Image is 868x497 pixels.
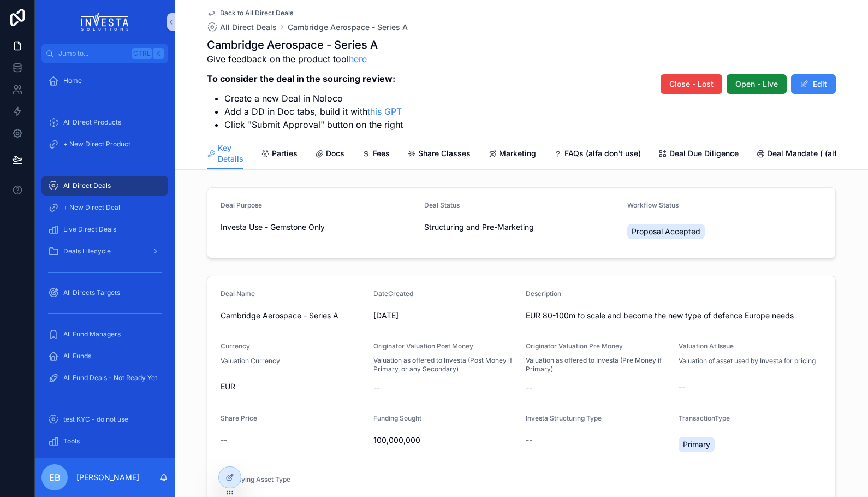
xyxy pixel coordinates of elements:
[207,73,395,84] strong: To consider the deal in the sourcing review:
[488,144,536,165] a: Marketing
[221,381,235,392] span: EUR
[679,414,730,422] span: TransactionType
[63,76,82,85] span: Home
[315,144,344,165] a: Docs
[326,148,344,159] span: Docs
[207,52,403,66] p: Give feedback on the product tool
[373,310,518,321] span: [DATE]
[207,9,293,17] a: Back to All Direct Deals
[627,201,679,209] span: Workflow Status
[424,201,460,209] span: Deal Status
[373,148,390,159] span: Fees
[63,247,111,256] span: Deals Lifecycle
[526,414,602,422] span: Investa Structuring Type
[63,330,121,339] span: All Fund Managers
[154,49,163,58] span: K
[373,435,518,446] span: 100,000,000
[41,324,168,344] a: All Fund Managers
[207,22,277,33] a: All Direct Deals
[41,241,168,261] a: Deals Lifecycle
[220,9,293,17] span: Back to All Direct Deals
[661,74,722,94] button: Close - Lost
[679,381,685,392] span: --
[63,181,111,190] span: All Direct Deals
[221,289,255,298] span: Deal Name
[526,310,822,321] span: EUR 80-100m to scale and become the new type of defence Europe needs
[373,342,473,350] span: Originator Valuation Post Money
[367,106,402,117] a: this GPT
[41,368,168,388] a: All Fund Deals - Not Ready Yet
[218,143,243,164] span: Key Details
[373,382,380,393] span: --
[41,410,168,429] a: test KYC - do not use
[499,148,536,159] span: Marketing
[221,201,262,209] span: Deal Purpose
[679,342,734,350] span: Valuation At Issue
[373,356,518,374] span: Valuation as offered to Investa (Post Money if Primary, or any Secondary)
[526,342,623,350] span: Originator Valuation Pre Money
[41,346,168,366] a: All Funds
[132,48,152,59] span: Ctrl
[207,37,403,52] h1: Cambridge Aerospace - Series A
[632,226,700,237] span: Proposal Accepted
[362,144,390,165] a: Fees
[735,79,778,90] span: Open - LIve
[224,118,403,131] li: Click "Submit Approval" button on the right
[221,356,280,366] p: Valuation Currency
[63,225,116,234] span: Live Direct Deals
[272,148,298,159] span: Parties
[221,435,227,446] span: --
[224,92,403,105] li: Create a new Deal in Noloco
[526,435,532,446] span: --
[564,148,641,159] span: FAQs (alfa don't use)
[41,134,168,154] a: + New Direct Product
[526,382,532,393] span: --
[63,288,120,297] span: All Directs Targets
[349,54,367,64] a: here
[81,13,129,31] img: App logo
[288,22,408,33] a: Cambridge Aerospace - Series A
[679,356,816,366] p: Valuation of asset used by Investa for pricing
[658,144,739,165] a: Deal Due Diligence
[63,415,128,424] span: test KYC - do not use
[221,414,257,422] span: Share Price
[418,148,471,159] span: Share Classes
[41,431,168,451] a: Tools
[220,22,277,33] span: All Direct Deals
[261,144,298,165] a: Parties
[49,471,61,484] span: EB
[63,437,80,446] span: Tools
[207,138,243,170] a: Key Details
[373,414,421,422] span: Funding Sought
[554,144,641,165] a: FAQs (alfa don't use)
[407,144,471,165] a: Share Classes
[41,220,168,239] a: Live Direct Deals
[41,44,168,63] button: Jump to...CtrlK
[669,148,739,159] span: Deal Due Diligence
[727,74,787,94] button: Open - LIve
[41,198,168,217] a: + New Direct Deal
[221,222,325,233] span: Investa Use - Gemstone Only
[41,71,168,91] a: Home
[35,63,175,458] div: scrollable content
[791,74,836,94] button: Edit
[669,79,714,90] span: Close - Lost
[63,203,120,212] span: + New Direct Deal
[221,310,365,321] span: Cambridge Aerospace - Series A
[63,352,91,360] span: All Funds
[221,475,290,483] span: Underlying Asset Type
[41,283,168,303] a: All Directs Targets
[41,113,168,132] a: All Direct Products
[76,472,139,483] p: [PERSON_NAME]
[63,140,130,149] span: + New Direct Product
[683,439,710,450] span: Primary
[63,118,121,127] span: All Direct Products
[63,374,157,382] span: All Fund Deals - Not Ready Yet
[58,49,128,58] span: Jump to...
[373,289,413,298] span: DateCreated
[424,222,534,233] span: Structuring and Pre-Marketing
[224,105,403,118] li: Add a DD in Doc tabs, build it with
[221,342,250,350] span: Currency
[526,356,670,374] span: Valuation as offered to Investa (Pre Money if Primary)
